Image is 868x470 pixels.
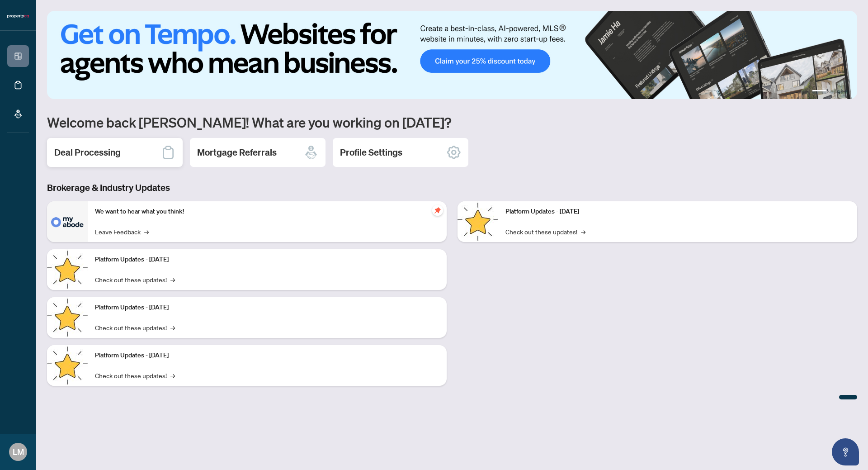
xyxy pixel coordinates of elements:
[47,201,88,242] img: We want to hear what you think!
[95,351,439,361] p: Platform Updates - [DATE]
[95,323,175,332] a: Check out these updates!→
[13,446,24,458] span: LM
[144,227,149,237] span: →
[832,438,859,465] button: Open asap
[170,275,175,285] span: →
[830,90,834,94] button: 2
[458,201,498,242] img: Platform Updates - June 23, 2025
[47,249,88,290] img: Platform Updates - September 16, 2025
[54,146,121,159] h2: Deal Processing
[47,181,857,194] h3: Brokerage & Industry Updates
[197,146,277,159] h2: Mortgage Referrals
[47,297,88,338] img: Platform Updates - July 21, 2025
[581,227,585,237] span: →
[7,14,29,19] img: logo
[340,146,402,159] h2: Profile Settings
[505,207,850,217] p: Platform Updates - [DATE]
[95,370,175,380] a: Check out these updates!→
[47,114,857,131] h1: Welcome back [PERSON_NAME]! What are you working on [DATE]?
[170,323,175,332] span: →
[95,255,439,265] p: Platform Updates - [DATE]
[844,90,848,94] button: 4
[837,90,841,94] button: 3
[432,205,443,216] span: pushpin
[95,303,439,313] p: Platform Updates - [DATE]
[47,345,88,386] img: Platform Updates - July 8, 2025
[95,275,175,285] a: Check out these updates!→
[505,227,585,237] a: Check out these updates!→
[170,370,175,380] span: →
[812,90,826,94] button: 1
[47,11,857,99] img: Slide 0
[95,227,149,237] a: Leave Feedback→
[95,207,439,217] p: We want to hear what you think!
